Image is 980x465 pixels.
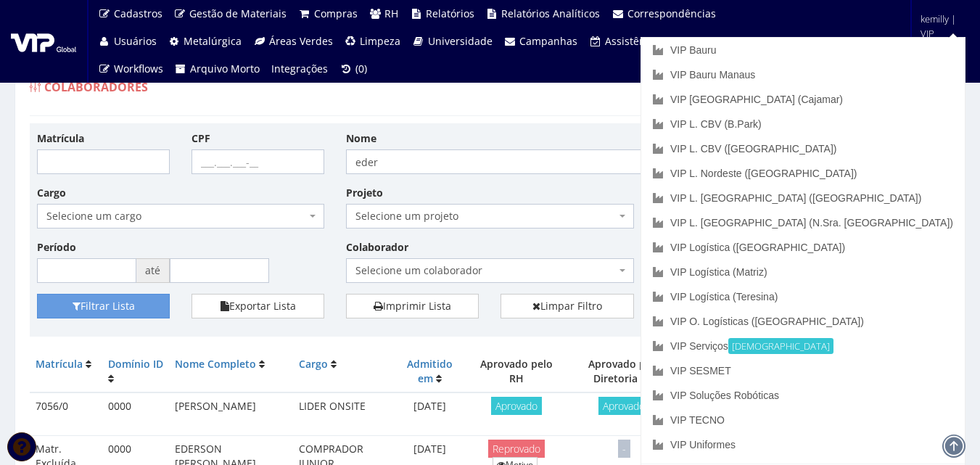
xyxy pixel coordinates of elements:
span: Reprovado [488,440,545,458]
span: Selecione um cargo [37,204,324,229]
a: Cargo [299,357,328,371]
td: 7056/0 [30,392,102,436]
span: Selecione um cargo [46,209,306,223]
a: VIP L. Nordeste ([GEOGRAPHIC_DATA]) [641,161,965,186]
a: VIP Serviços[DEMOGRAPHIC_DATA] [641,334,965,358]
a: TV [705,28,744,55]
span: Colaboradores [44,79,148,95]
span: kemilly | VIP Serviços [921,12,961,55]
img: logo [11,30,76,52]
span: Selecione um projeto [346,204,633,229]
span: Campanhas [519,34,577,48]
a: Áreas Verdes [247,28,339,55]
a: Universidade [406,28,498,55]
label: CPF [192,131,210,146]
span: Assistência Técnica [605,34,699,48]
a: Integrações [265,55,334,83]
a: VIP L. CBV ([GEOGRAPHIC_DATA]) [641,136,965,161]
label: Nome [346,131,376,146]
a: Campanhas [498,28,584,55]
a: VIP Logística (Matriz) [641,260,965,284]
span: Compras [314,7,358,20]
span: Cadastros [114,7,162,20]
span: Selecione um colaborador [355,263,615,278]
td: LIDER ONSITE [293,392,393,436]
a: VIP Bauru Manaus [641,62,965,87]
span: - [618,440,630,458]
button: Filtrar Lista [37,294,170,318]
span: (0) [355,62,367,75]
label: Matrícula [37,131,84,146]
a: Matrícula [36,357,83,371]
a: VIP Soluções Robóticas [641,383,965,408]
span: Integrações [271,62,328,75]
a: VIP L. [GEOGRAPHIC_DATA] ([GEOGRAPHIC_DATA]) [641,186,965,210]
span: Universidade [428,34,493,48]
span: Selecione um colaborador [346,258,633,283]
a: VIP Logística (Teresina) [641,284,965,309]
span: Limpeza [360,34,400,48]
a: Nome Completo [175,357,256,371]
span: Áreas Verdes [269,34,333,48]
td: 0000 [102,392,169,436]
a: VIP SESMET [641,358,965,383]
a: VIP TECNO [641,408,965,432]
span: Aprovado [598,397,649,415]
button: Exportar Lista [192,294,324,318]
span: Relatórios Analíticos [501,7,600,20]
span: Arquivo Morto [190,62,260,75]
span: Metalúrgica [184,34,242,48]
span: Selecione um projeto [355,209,615,223]
small: [DEMOGRAPHIC_DATA] [728,338,833,354]
span: Correspondências [627,7,716,20]
span: até [136,258,170,283]
a: VIP L. [GEOGRAPHIC_DATA] (N.Sra. [GEOGRAPHIC_DATA]) [641,210,965,235]
td: [PERSON_NAME] [169,392,292,436]
a: VIP Uniformes [641,432,965,457]
label: Período [37,240,76,255]
a: Arquivo Morto [169,55,266,83]
a: Usuários [92,28,162,55]
span: Aprovado [491,397,542,415]
input: ___.___.___-__ [192,149,324,174]
th: Aprovado pela Diretoria RH [567,351,681,392]
span: RH [384,7,398,20]
a: Assistência Técnica [583,28,705,55]
span: TV [726,34,738,48]
a: Imprimir Lista [346,294,479,318]
label: Colaborador [346,240,408,255]
a: Domínio ID [108,357,163,371]
a: Limpar Filtro [501,294,633,318]
a: (0) [334,55,373,83]
span: Relatórios [426,7,474,20]
a: VIP L. CBV (B.Park) [641,112,965,136]
label: Projeto [346,186,383,200]
a: Metalúrgica [162,28,248,55]
span: Workflows [114,62,163,75]
a: Limpeza [339,28,407,55]
a: VIP Logística ([GEOGRAPHIC_DATA]) [641,235,965,260]
a: VIP O. Logísticas ([GEOGRAPHIC_DATA]) [641,309,965,334]
a: Admitido em [407,357,453,385]
td: [DATE] [393,392,467,436]
th: Aprovado pelo RH [466,351,567,392]
span: Gestão de Materiais [189,7,287,20]
span: Usuários [114,34,157,48]
a: VIP [GEOGRAPHIC_DATA] (Cajamar) [641,87,965,112]
label: Cargo [37,186,66,200]
a: VIP Bauru [641,38,965,62]
a: Workflows [92,55,169,83]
